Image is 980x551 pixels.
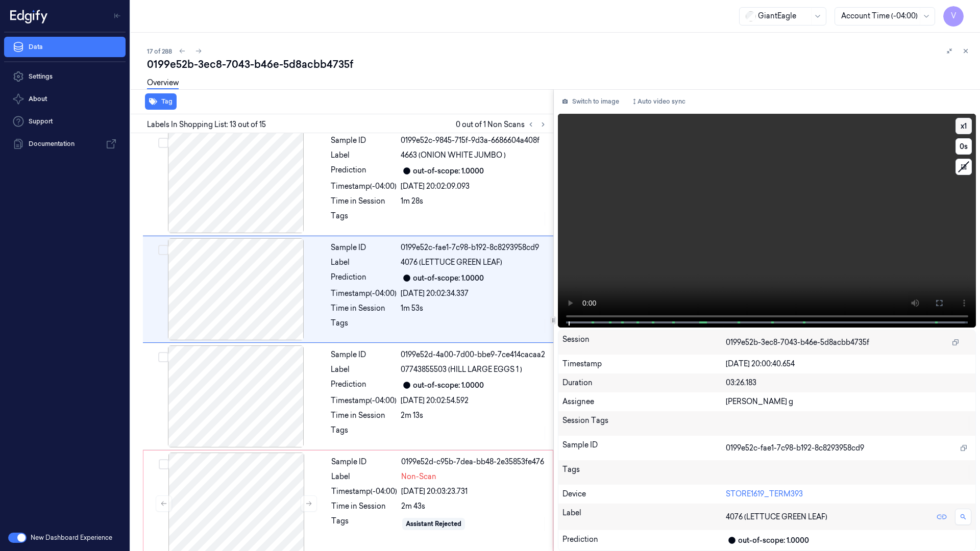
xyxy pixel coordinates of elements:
div: Session [562,334,726,350]
div: Tags [331,425,397,441]
div: Time in Session [331,410,397,421]
span: 07743855503 (HILL LARGE EGGS 1 ) [401,364,522,375]
div: Time in Session [331,196,397,207]
div: Label [331,257,397,268]
div: Sample ID [331,135,397,146]
button: Select row [158,138,168,148]
div: Timestamp (-04:00) [331,395,397,406]
div: Duration [562,378,726,388]
a: Settings [4,66,126,87]
a: Support [4,111,126,132]
div: Timestamp (-04:00) [331,181,397,192]
div: Tags [331,516,397,532]
div: 03:26.183 [726,378,971,388]
div: Sample ID [331,242,397,253]
div: 0199e52c-fae1-7c98-b192-8c8293958cd9 [401,242,547,253]
span: 4663 (ONION WHITE JUMBO ) [401,150,506,161]
div: Device [562,489,726,499]
div: [DATE] 20:00:40.654 [726,359,971,369]
div: 2m 43s [401,501,547,512]
div: 0199e52b-3ec8-7043-b46e-5d8acbb4735f [147,57,972,71]
div: Prediction [331,165,397,177]
div: Prediction [331,272,397,284]
div: Tags [562,464,726,481]
div: Label [562,508,726,526]
div: Label [331,364,397,375]
span: 0199e52c-fae1-7c98-b192-8c8293958cd9 [726,443,864,454]
button: Select row [159,459,169,469]
div: Timestamp (-04:00) [331,288,397,299]
div: 0199e52d-c95b-7dea-bb48-2e35853fe476 [401,457,547,467]
button: Select row [158,352,168,362]
button: Switch to image [558,93,623,110]
div: 0199e52d-4a00-7d00-bbe9-7ce414cacaa2 [401,349,547,360]
div: Time in Session [331,501,397,512]
div: Label [331,150,397,161]
button: x1 [955,118,972,134]
button: Toggle Navigation [109,8,126,24]
div: Session Tags [562,415,726,432]
span: 0199e52b-3ec8-7043-b46e-5d8acbb4735f [726,337,869,348]
div: [PERSON_NAME] g [726,396,971,407]
div: STORE1619_TERM393 [726,489,971,499]
div: Sample ID [331,349,397,360]
span: Labels In Shopping List: 13 out of 15 [147,119,266,130]
div: [DATE] 20:02:34.337 [401,288,547,299]
a: Data [4,37,126,57]
div: out-of-scope: 1.0000 [413,166,484,177]
div: Sample ID [562,440,726,456]
div: Tags [331,318,397,334]
span: 0 out of 1 Non Scans [456,118,549,131]
a: Documentation [4,134,126,154]
div: Timestamp (-04:00) [331,486,397,497]
span: 17 of 288 [147,47,172,56]
span: 4076 (LETTUCE GREEN LEAF) [726,512,827,522]
button: Select row [158,245,168,255]
button: 0s [955,138,972,155]
button: Auto video sync [627,93,690,110]
a: Overview [147,78,179,89]
div: Assignee [562,396,726,407]
button: V [943,6,964,27]
span: 4076 (LETTUCE GREEN LEAF) [401,257,502,268]
button: About [4,89,126,109]
div: out-of-scope: 1.0000 [738,535,809,546]
div: [DATE] 20:02:09.093 [401,181,547,192]
div: Tags [331,211,397,227]
div: Sample ID [331,457,397,467]
div: 1m 28s [401,196,547,207]
div: out-of-scope: 1.0000 [413,273,484,284]
div: 0199e52c-9845-715f-9d3a-6686604a408f [401,135,547,146]
div: [DATE] 20:03:23.731 [401,486,547,497]
div: [DATE] 20:02:54.592 [401,395,547,406]
div: Time in Session [331,303,397,314]
span: Non-Scan [401,471,436,482]
div: Assistant Rejected [406,519,461,529]
div: Prediction [562,534,726,546]
div: Prediction [331,379,397,391]
button: Tag [145,93,177,110]
div: 2m 13s [401,410,547,421]
div: out-of-scope: 1.0000 [413,380,484,391]
div: 1m 53s [401,303,547,314]
div: Timestamp [562,359,726,369]
div: Label [331,471,397,482]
